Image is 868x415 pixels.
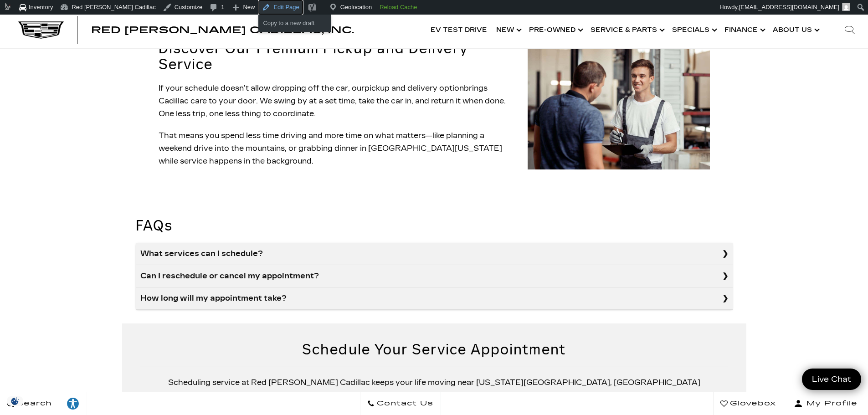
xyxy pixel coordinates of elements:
[140,342,728,358] h2: Schedule Your Service Appointment
[524,12,586,48] a: Pre-Owned
[5,396,26,406] img: Opt-Out Icon
[668,12,720,48] a: Specials
[426,12,492,48] a: EV Test Drive
[492,12,524,48] a: New
[136,265,733,287] summary: Can I reschedule or cancel my appointment?
[832,12,868,48] div: Search
[14,397,52,410] span: Search
[528,48,710,169] img: Schedule Service
[140,376,728,402] p: Scheduling service at Red [PERSON_NAME] Cadillac keeps your life moving near [US_STATE][GEOGRAPHI...
[802,369,861,390] a: Live Chat
[728,397,776,410] span: Glovebox
[783,392,868,415] button: Open user profile menu
[136,243,733,265] summary: What services can I schedule?
[159,129,516,168] p: That means you spend less time driving and more time on what matters—like planning a weekend driv...
[739,4,839,10] span: [EMAIL_ADDRESS][DOMAIN_NAME]
[91,25,354,36] span: Red [PERSON_NAME] Cadillac, Inc.
[136,287,733,310] summary: How long will my appointment take?
[365,84,464,92] a: pickup and delivery option
[768,12,822,48] a: About Us
[375,397,433,410] span: Contact Us
[159,82,516,120] p: If your schedule doesn’t allow dropping off the car, our brings Cadillac care to your door. We sw...
[258,17,331,29] a: Copy to a new draft
[159,41,516,72] h2: Discover Our Premium Pickup and Delivery Service
[586,12,668,48] a: Service & Parts
[91,26,354,35] a: Red [PERSON_NAME] Cadillac, Inc.
[5,396,26,406] section: Click to Open Cookie Consent Modal
[720,12,768,48] a: Finance
[136,218,733,234] h2: FAQs
[713,392,783,415] a: Glovebox
[18,21,64,39] img: Cadillac Dark Logo with Cadillac White Text
[59,397,87,410] div: Explore your accessibility options
[360,392,441,415] a: Contact Us
[59,392,87,415] a: Explore your accessibility options
[803,397,858,410] span: My Profile
[380,4,417,10] strong: Reload Cache
[807,374,856,384] span: Live Chat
